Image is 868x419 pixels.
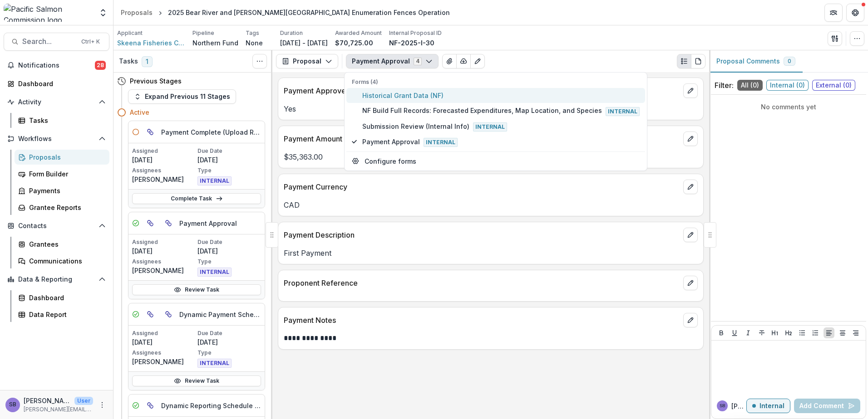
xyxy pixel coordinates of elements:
[132,266,196,275] p: [PERSON_NAME]
[197,147,261,155] p: Due Date
[179,310,261,319] h5: Dynamic Payment Schedule (PSC)
[284,133,680,144] p: Payment Amount
[4,272,109,287] button: Open Data & Reporting
[117,38,185,48] a: Skeena Fisheries Commission
[117,6,156,19] a: Proposals
[168,8,450,17] div: 2025 Bear River and [PERSON_NAME][GEOGRAPHIC_DATA] Enumeration Fences Operation
[15,166,109,181] a: Form Builder
[362,106,640,116] span: NF Build Full Records: Forecasted Expenditures, Map Location, and Species
[810,327,821,338] button: Ordered List
[824,4,843,22] button: Partners
[24,405,93,414] p: [PERSON_NAME][EMAIL_ADDRESS][DOMAIN_NAME]
[683,228,698,242] button: edit
[246,38,263,48] p: None
[846,4,864,22] button: Get Help
[284,103,698,114] p: Yes
[716,327,727,338] button: Bold
[197,155,261,165] p: [DATE]
[442,54,457,68] button: View Attached Files
[95,61,106,70] span: 28
[284,248,698,258] p: First Payment
[97,400,108,410] button: More
[132,175,196,184] p: [PERSON_NAME]
[280,29,303,37] p: Duration
[132,166,196,175] p: Assignees
[29,310,102,319] div: Data Report
[132,375,261,386] a: Review Task
[161,401,261,410] h5: Dynamic Reporting Schedule (PSC)
[470,54,485,68] button: Edit as form
[15,200,109,215] a: Grantee Reports
[284,200,698,210] p: CAD
[24,396,71,405] p: [PERSON_NAME]
[15,237,109,252] a: Grantees
[683,180,698,194] button: edit
[362,122,640,132] span: Submission Review (Internal Info)
[766,80,809,91] span: Internal ( 0 )
[197,246,261,256] p: [DATE]
[677,54,691,68] button: Plaintext view
[130,107,149,117] h4: Active
[192,29,214,37] p: Pipeline
[197,238,261,246] p: Due Date
[731,401,746,411] p: [PERSON_NAME]
[715,102,863,112] p: No comments yet
[143,307,158,322] button: Parent task
[606,107,640,116] span: Internal
[18,79,102,88] div: Dashboard
[18,135,95,143] span: Workflows
[117,29,143,37] p: Applicant
[683,313,698,327] button: edit
[143,125,158,139] button: Parent task
[130,76,182,86] h4: Previous Stages
[4,219,109,233] button: Open Contacts
[15,183,109,198] a: Payments
[352,78,640,86] p: Forms (4)
[18,276,95,283] span: Data & Reporting
[197,349,261,357] p: Type
[15,150,109,165] a: Proposals
[720,404,725,408] div: Sascha Bendt
[850,327,861,338] button: Align Right
[18,222,95,230] span: Contacts
[769,327,780,338] button: Heading 1
[197,166,261,175] p: Type
[284,229,680,240] p: Payment Description
[128,89,236,104] button: Expand Previous 11 Stages
[759,402,784,410] p: Internal
[197,176,232,185] span: INTERNAL
[132,337,196,347] p: [DATE]
[192,38,238,48] p: Northern Fund
[4,58,109,73] button: Notifications28
[691,54,705,68] button: PDF view
[683,276,698,290] button: edit
[284,278,680,288] p: Proponent Reference
[683,132,698,146] button: edit
[29,152,102,162] div: Proposals
[812,80,855,91] span: External ( 0 )
[132,284,261,295] a: Review Task
[132,329,196,337] p: Assigned
[117,6,454,19] nav: breadcrumb
[197,337,261,347] p: [DATE]
[132,258,196,266] p: Assignees
[709,50,803,73] button: Proposal Comments
[284,151,698,162] p: $35,363.00
[335,29,382,37] p: Awarded Amount
[246,29,259,37] p: Tags
[15,290,109,305] a: Dashboard
[788,58,791,64] span: 0
[18,98,95,106] span: Activity
[284,181,680,192] p: Payment Currency
[29,256,102,266] div: Communications
[79,37,102,47] div: Ctrl + K
[22,37,76,46] span: Search...
[29,293,102,302] div: Dashboard
[132,193,261,204] a: Complete Task
[252,54,267,68] button: Toggle View Cancelled Tasks
[783,327,794,338] button: Heading 2
[161,307,176,322] button: View dependent tasks
[15,253,109,268] a: Communications
[797,327,808,338] button: Bullet List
